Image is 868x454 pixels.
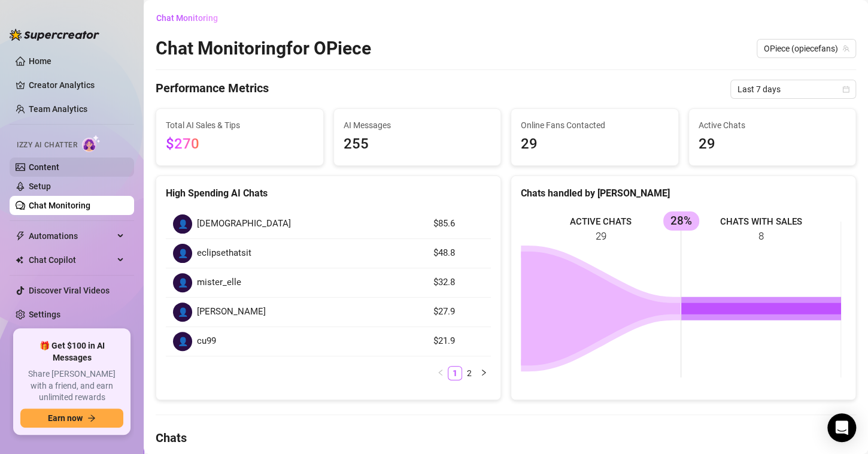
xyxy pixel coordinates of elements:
[344,119,491,132] span: AI Messages
[20,340,123,364] span: 🎁 Get $100 in AI Messages
[173,332,192,351] div: 👤
[521,186,846,201] div: Chats handled by [PERSON_NAME]
[166,135,199,152] span: $270
[29,201,90,210] a: Chat Monitoring
[82,135,101,152] img: AI Chatter
[156,80,269,99] h4: Performance Metrics
[173,244,192,263] div: 👤
[480,369,487,376] span: right
[10,29,99,41] img: logo-BBDzfeDw.svg
[842,86,849,93] span: calendar
[448,367,462,380] a: 1
[20,408,123,428] button: Earn nowarrow-right
[29,181,51,191] a: Setup
[437,369,444,376] span: left
[197,334,216,349] span: cu99
[699,133,846,156] span: 29
[173,302,192,322] div: 👤
[433,366,448,380] button: left
[433,217,484,231] article: $85.6
[87,414,96,422] span: arrow-right
[699,119,846,132] span: Active Chats
[156,13,218,23] span: Chat Monitoring
[48,413,83,423] span: Earn now
[463,367,476,380] a: 2
[738,80,849,98] span: Last 7 days
[156,429,856,446] h4: Chats
[462,366,477,380] li: 2
[433,305,484,319] article: $27.9
[29,310,60,319] a: Settings
[197,276,241,290] span: mister_elle
[16,256,23,264] img: Chat Copilot
[29,162,59,172] a: Content
[197,305,266,319] span: [PERSON_NAME]
[197,217,291,231] span: [DEMOGRAPHIC_DATA]
[29,250,114,270] span: Chat Copilot
[156,37,371,60] h2: Chat Monitoring for OPiece
[29,226,114,246] span: Automations
[166,119,314,132] span: Total AI Sales & Tips
[433,276,484,290] article: $32.8
[827,413,856,442] div: Open Intercom Messenger
[156,8,227,28] button: Chat Monitoring
[433,246,484,261] article: $48.8
[764,40,849,57] span: OPiece (opiecefans)
[166,186,491,201] div: High Spending AI Chats
[521,133,669,156] span: 29
[29,286,110,295] a: Discover Viral Videos
[16,231,25,241] span: thunderbolt
[477,366,491,380] li: Next Page
[433,366,448,380] li: Previous Page
[29,56,51,66] a: Home
[448,366,462,380] li: 1
[20,368,123,404] span: Share [PERSON_NAME] with a friend, and earn unlimited rewards
[173,273,192,292] div: 👤
[521,119,669,132] span: Online Fans Contacted
[433,334,484,349] article: $21.9
[29,104,87,114] a: Team Analytics
[344,133,491,156] span: 255
[17,140,77,151] span: Izzy AI Chatter
[29,75,125,95] a: Creator Analytics
[173,214,192,234] div: 👤
[477,366,491,380] button: right
[197,246,251,261] span: eclipsethatsit
[842,45,849,52] span: team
